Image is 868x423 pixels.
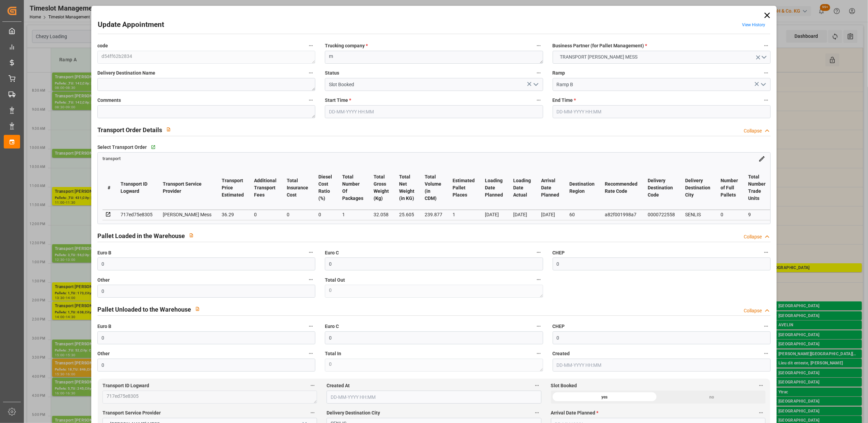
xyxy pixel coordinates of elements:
th: Loading Date Actual [508,166,536,210]
span: CHEP [553,323,565,330]
textarea: 0 [325,285,543,298]
div: 32.058 [374,210,389,219]
th: Delivery Destination Code [643,166,680,210]
span: Comments [97,97,121,104]
th: Transport Service Provider [158,166,217,210]
span: Created At [327,382,350,389]
div: 239.877 [425,210,442,219]
span: Status [325,69,339,77]
button: open menu [553,51,771,64]
div: [DATE] [485,210,503,219]
div: yes [551,391,658,404]
button: Created [762,349,771,358]
span: Trucking company [325,42,368,49]
div: Collapse [744,127,762,135]
button: Transport ID Logward [308,381,317,390]
h2: Pallet Unloaded to the Warehouse [97,305,191,314]
div: a82f001998a7 [605,210,637,219]
span: Delivery Destination City [327,409,380,417]
span: Created [553,350,570,357]
th: Additional Transport Fees [249,166,282,210]
span: Slot Booked [551,382,577,389]
button: Status [534,68,543,77]
a: transport [102,156,121,161]
div: 1 [453,210,475,219]
th: Delivery Destination City [680,166,715,210]
th: Recommended Rate Code [600,166,643,210]
button: Transport Service Provider [308,408,317,417]
span: Euro C [325,249,339,256]
button: open menu [530,79,540,90]
input: DD-MM-YYYY HH:MM [327,391,541,404]
div: 9 [748,210,766,219]
button: Euro B [306,322,315,331]
input: Type to search/select [553,78,771,91]
span: CHEP [553,249,565,256]
button: Total Out [534,275,543,284]
span: Arrival Date Planned [551,409,599,417]
span: Select Transport Order [97,144,147,151]
div: 0 [318,210,332,219]
span: Other [97,277,110,284]
button: Created At [533,381,541,390]
button: Start Time * [534,96,543,105]
h2: Update Appointment [98,19,164,30]
button: Euro B [306,248,315,257]
button: Other [306,349,315,358]
span: Euro C [325,323,339,330]
button: Ramp [762,68,771,77]
h2: Transport Order Details [97,125,162,135]
th: Estimated Pallet Places [447,166,480,210]
button: Total In [534,349,543,358]
input: DD-MM-YYYY HH:MM [553,359,771,372]
button: View description [162,123,175,136]
button: Other [306,275,315,284]
span: Transport Service Provider [102,409,161,417]
button: Business Partner (for Pallet Management) * [762,41,771,50]
th: Number of Full Pallets [715,166,743,210]
div: 36.29 [222,210,244,219]
span: code [97,42,108,49]
div: 60 [569,210,595,219]
button: End Time * [762,96,771,105]
button: View description [191,302,204,315]
div: 0000722558 [648,210,675,219]
button: Delivery Destination Name [306,68,315,77]
textarea: 717ed75e8305 [102,391,317,404]
button: Trucking company * [534,41,543,50]
div: Collapse [744,233,762,240]
span: End Time [553,97,576,104]
span: Ramp [553,69,565,77]
th: Destination Region [564,166,600,210]
input: DD-MM-YYYY HH:MM [325,105,543,118]
span: Transport ID Logward [102,382,149,389]
button: View description [185,229,198,242]
span: TRANSPORT [PERSON_NAME] MESS [556,53,641,61]
th: Total Volume (in CDM) [420,166,447,210]
th: # [102,166,115,210]
th: Arrival Date Planned [536,166,564,210]
input: DD-MM-YYYY HH:MM [553,105,771,118]
div: Collapse [744,307,762,314]
div: [DATE] [513,210,531,219]
a: View History [742,22,766,27]
h2: Pallet Loaded in the Warehouse [97,231,185,240]
span: Other [97,350,110,357]
th: Transport Price Estimated [217,166,249,210]
th: Total Gross Weight (Kg) [368,166,394,210]
div: [DATE] [541,210,559,219]
span: Business Partner (for Pallet Management) [553,42,647,49]
div: SENLIS [685,210,710,219]
button: Slot Booked [757,381,766,390]
th: Transport ID Logward [115,166,158,210]
th: Total Number Trade Units [743,166,771,210]
textarea: 0 [325,359,543,372]
span: Total In [325,350,341,357]
textarea: d54ff62b2834 [97,51,315,64]
button: CHEP [762,322,771,331]
div: 0 [254,210,277,219]
span: Euro B [97,249,111,256]
textarea: m [325,51,543,64]
button: Arrival Date Planned * [757,408,766,417]
span: Delivery Destination Name [97,69,155,77]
